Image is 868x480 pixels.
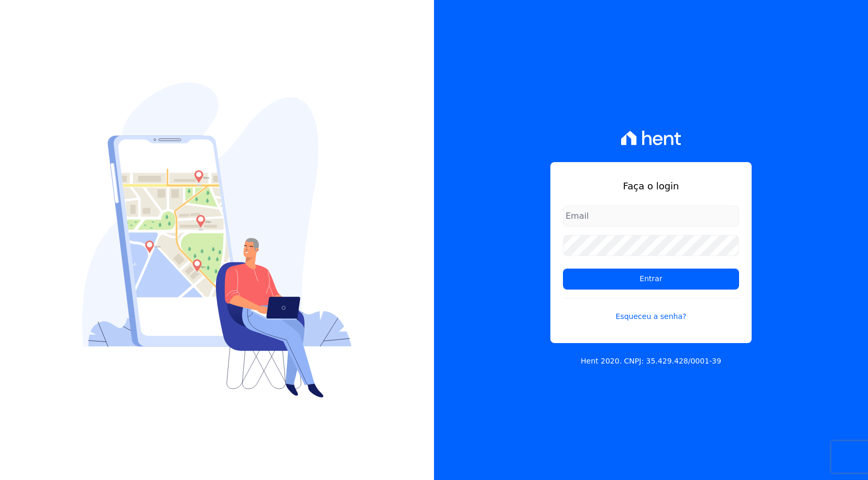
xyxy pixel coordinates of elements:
[82,82,352,398] img: Login
[563,269,739,290] input: Entrar
[581,356,721,367] p: Hent 2020. CNPJ: 35.429.428/0001-39
[563,298,739,322] a: Esqueceu a senha?
[563,179,739,193] h1: Faça o login
[563,206,739,227] input: Email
